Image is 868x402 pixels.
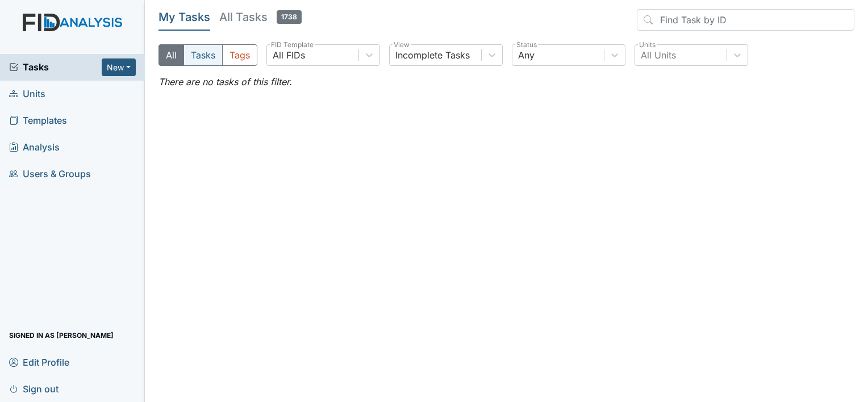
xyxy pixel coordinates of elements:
[9,112,67,129] span: Templates
[277,10,302,24] span: 1738
[641,48,676,62] div: All Units
[9,326,114,344] span: Signed in as [PERSON_NAME]
[273,48,305,62] div: All FIDs
[158,44,257,66] div: Type filter
[9,165,91,183] span: Users & Groups
[9,380,59,397] span: Sign out
[102,58,136,76] button: New
[9,353,69,371] span: Edit Profile
[222,44,257,66] button: Tags
[637,9,854,31] input: Find Task by ID
[158,44,184,66] button: All
[9,60,102,74] a: Tasks
[518,48,535,62] div: Any
[183,44,223,66] button: Tasks
[158,76,292,87] em: There are no tasks of this filter.
[158,9,210,25] h5: My Tasks
[9,85,45,103] span: Units
[219,9,302,25] h5: All Tasks
[395,48,470,62] div: Incomplete Tasks
[9,139,60,156] span: Analysis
